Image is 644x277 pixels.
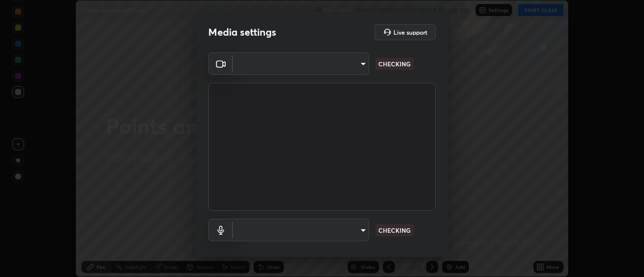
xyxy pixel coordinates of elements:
[208,26,276,39] h2: Media settings
[378,226,411,235] p: CHECKING
[378,59,411,68] p: CHECKING
[393,29,427,35] h5: Live support
[233,52,369,75] div: ​
[233,219,369,241] div: ​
